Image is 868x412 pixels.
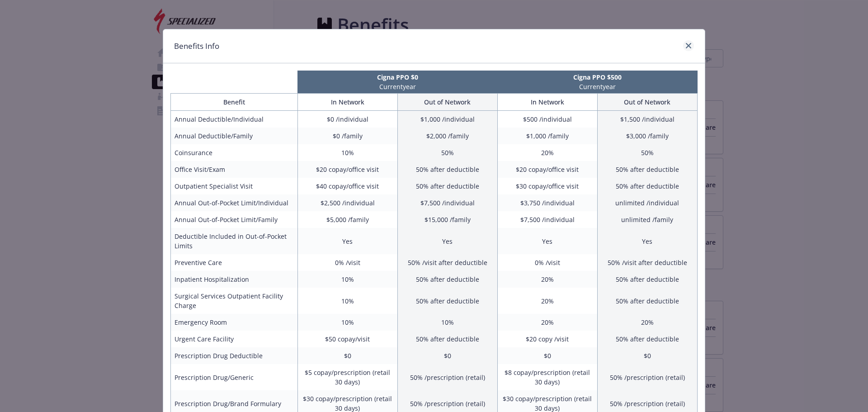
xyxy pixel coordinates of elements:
td: $2,500 /individual [297,194,397,211]
td: 50% /visit after deductible [597,254,697,271]
p: Current year [299,82,495,91]
td: 50% after deductible [597,161,697,178]
p: Cigna PPO $0 [299,72,495,82]
a: close [683,40,694,51]
td: $15,000 /family [397,211,497,228]
td: $7,500 /individual [397,194,497,211]
td: Yes [597,228,697,254]
td: Urgent Care Facility [171,331,298,347]
td: Preventive Care [171,254,298,271]
td: Annual Out-of-Pocket Limit/Family [171,211,298,228]
td: $20 copay/office visit [297,161,397,178]
td: 50% after deductible [397,178,497,194]
td: 50% /visit after deductible [397,254,497,271]
td: 50% /prescription (retail) [397,364,497,390]
td: 50% after deductible [597,271,697,288]
td: Coinsurance [171,144,298,161]
td: $3,750 /individual [497,194,597,211]
td: Prescription Drug/Generic [171,364,298,390]
th: intentionally left blank [170,71,297,93]
td: 20% [497,271,597,288]
td: Outpatient Specialist Visit [171,178,298,194]
td: 10% [297,144,397,161]
td: 10% [297,288,397,314]
p: Cigna PPO $500 [500,72,696,82]
td: Yes [397,228,497,254]
td: $500 /individual [497,111,597,128]
td: 50% after deductible [397,271,497,288]
td: 50% /prescription (retail) [597,364,697,390]
td: $20 copay/office visit [497,161,597,178]
td: $1,000 /individual [397,111,497,128]
td: Deductible Included in Out-of-Pocket Limits [171,228,298,254]
td: 20% [497,314,597,331]
td: Office Visit/Exam [171,161,298,178]
td: 50% [397,144,497,161]
td: Surgical Services Outpatient Facility Charge [171,288,298,314]
td: Emergency Room [171,314,298,331]
td: 10% [297,271,397,288]
td: 50% after deductible [397,331,497,347]
td: unlimited /family [597,211,697,228]
td: 20% [497,144,597,161]
td: $40 copay/office visit [297,178,397,194]
td: Yes [297,228,397,254]
td: $2,000 /family [397,128,497,144]
td: 0% /visit [497,254,597,271]
td: Annual Deductible/Individual [171,111,298,128]
td: 20% [597,314,697,331]
td: 0% /visit [297,254,397,271]
h1: Benefits Info [174,40,219,52]
td: $3,000 /family [597,128,697,144]
p: Current year [500,82,696,91]
td: 10% [397,314,497,331]
th: Benefit [171,94,298,111]
td: $0 /individual [297,111,397,128]
td: Yes [497,228,597,254]
td: 50% after deductible [397,288,497,314]
td: Prescription Drug Deductible [171,347,298,364]
td: $0 [297,347,397,364]
td: 50% after deductible [597,331,697,347]
td: $0 [597,347,697,364]
td: 10% [297,314,397,331]
td: Annual Out-of-Pocket Limit/Individual [171,194,298,211]
th: In Network [497,94,597,111]
td: $7,500 /individual [497,211,597,228]
td: Inpatient Hospitalization [171,271,298,288]
td: $5 copay/prescription (retail 30 days) [297,364,397,390]
td: $0 [497,347,597,364]
td: 50% after deductible [597,178,697,194]
th: Out of Network [597,94,697,111]
td: $1,500 /individual [597,111,697,128]
td: $0 /family [297,128,397,144]
td: 50% after deductible [597,288,697,314]
td: Annual Deductible/Family [171,128,298,144]
th: Out of Network [397,94,497,111]
td: $50 copay/visit [297,331,397,347]
td: unlimited /individual [597,194,697,211]
td: 50% [597,144,697,161]
td: $8 copay/prescription (retail 30 days) [497,364,597,390]
td: $0 [397,347,497,364]
td: $30 copay/office visit [497,178,597,194]
th: In Network [297,94,397,111]
td: $1,000 /family [497,128,597,144]
td: $20 copy /visit [497,331,597,347]
td: 50% after deductible [397,161,497,178]
td: $5,000 /family [297,211,397,228]
td: 20% [497,288,597,314]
